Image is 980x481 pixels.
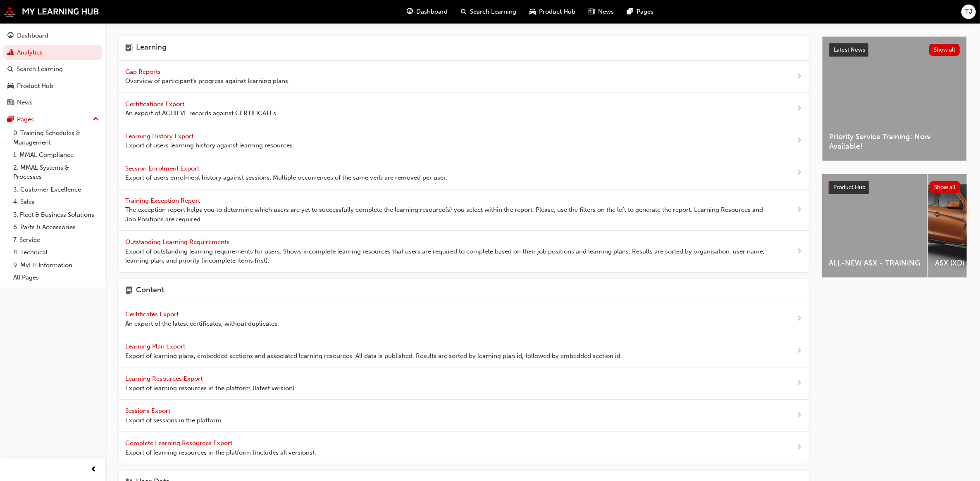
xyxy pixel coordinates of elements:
[125,286,133,296] span: page-icon
[455,3,523,20] a: search-iconSearch Learning
[125,197,202,204] span: Training Exception Report
[125,319,279,329] span: An export of the latest certificates, without duplicates.
[119,125,809,157] a: Learning History Export Export of users learning history against learning resources.next-icon
[796,246,802,257] span: next-icon
[125,448,316,457] span: Export of learning resources in the platform (includes all versions).
[119,231,809,272] a: Outstanding Learning Requirements Export of outstanding learning requirements for users. Shows in...
[119,61,809,93] a: Gap Reports Overview of participant's progress against learning plans.next-icon
[796,136,802,146] span: next-icon
[125,407,172,415] span: Sessions Export
[796,71,802,82] span: next-icon
[7,116,14,123] span: pages-icon
[530,7,536,17] span: car-icon
[796,205,802,215] span: next-icon
[10,271,102,284] a: All Pages
[125,238,231,246] span: Outstanding Learning Requirements
[796,168,802,178] span: next-icon
[125,375,204,382] span: Learning Resources Export
[3,28,102,43] a: Dashboard
[125,165,201,172] span: Session Enrolment Export
[3,45,102,60] a: Analytics
[929,44,960,56] button: Show all
[796,346,802,356] span: next-icon
[17,115,34,124] div: Pages
[10,259,102,272] a: 9. MyLH Information
[7,66,13,73] span: search-icon
[822,174,928,277] a: ALL-NEW ASX - TRAINING
[125,247,770,265] span: Export of outstanding learning requirements for users. Shows incomplete learning resources that u...
[125,141,294,150] span: Export of users learning history against learning resources.
[965,7,972,17] span: TJ
[125,173,447,182] span: Export of users enrolment history against sessions. Multiple occurrences of the same verb are rem...
[10,246,102,259] a: 8. Technical
[10,149,102,161] a: 1. MMAL Compliance
[539,7,576,17] span: Product Hub
[407,7,413,17] span: guage-icon
[125,343,187,350] span: Learning Plan Export
[582,3,621,20] a: news-iconNews
[829,181,960,194] a: Product HubShow all
[637,7,654,17] span: Pages
[10,209,102,221] a: 5. Fleet & Business Solutions
[125,43,133,54] span: learning-icon
[621,3,660,20] a: pages-iconPages
[119,432,809,464] a: Complete Learning Resources Export Export of learning resources in the platform (includes all ver...
[136,43,167,54] h4: Learning
[10,127,102,149] a: 0. Training Schedules & Management
[125,310,180,318] span: Certificates Export
[3,95,102,110] a: News
[7,99,14,107] span: news-icon
[461,7,467,17] span: search-icon
[125,100,186,108] span: Certifications Export
[119,93,809,125] a: Certifications Export An export of ACHIEVE records against CERTIFICATEs.next-icon
[136,286,164,296] h4: Content
[7,49,14,57] span: chart-icon
[930,181,961,193] button: Show all
[598,7,614,17] span: News
[10,161,102,183] a: 2. MMAL Systems & Processes
[125,76,290,86] span: Overview of participant's progress against learning plans.
[822,36,967,161] a: Latest NewsShow allPriority Service Training: Now Available!
[834,46,865,53] span: Latest News
[119,335,809,367] a: Learning Plan Export Export of learning plans, embedded sections and associated learning resource...
[119,303,809,335] a: Certificates Export An export of the latest certificates, without duplicates.next-icon
[10,183,102,196] a: 3. Customer Excellence
[3,78,102,94] a: Product Hub
[17,81,53,91] div: Product Hub
[829,43,960,57] a: Latest NewsShow all
[523,3,582,20] a: car-iconProduct Hub
[4,6,99,17] img: mmal
[3,112,102,127] button: Pages
[829,258,921,268] span: ALL-NEW ASX - TRAINING
[470,7,517,17] span: Search Learning
[7,32,14,40] span: guage-icon
[125,416,223,425] span: Export of sessions in the platform.
[796,378,802,389] span: next-icon
[589,7,595,17] span: news-icon
[10,234,102,246] a: 7. Service
[796,443,802,453] span: next-icon
[3,26,102,112] button: DashboardAnalyticsSearch LearningProduct HubNews
[10,196,102,209] a: 4. Sales
[961,5,976,19] button: TJ
[125,133,195,140] span: Learning History Export
[17,98,33,107] div: News
[829,132,960,151] span: Priority Service Training: Now Available!
[125,351,622,361] span: Export of learning plans, embedded sections and associated learning resources. All data is publis...
[93,114,99,125] span: up-icon
[125,68,162,76] span: Gap Reports
[627,7,634,17] span: pages-icon
[401,3,455,20] a: guage-iconDashboard
[17,64,63,74] div: Search Learning
[17,31,48,40] div: Dashboard
[7,83,14,90] span: car-icon
[796,104,802,114] span: next-icon
[119,367,809,400] a: Learning Resources Export Export of learning resources in the platform (latest version).next-icon
[3,62,102,77] a: Search Learning
[125,205,770,224] span: The exception report helps you to determine which users are yet to successfully complete the lear...
[125,384,296,393] span: Export of learning resources in the platform (latest version).
[119,400,809,432] a: Sessions Export Export of sessions in the platform.next-icon
[125,109,278,118] span: An export of ACHIEVE records against CERTIFICATEs.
